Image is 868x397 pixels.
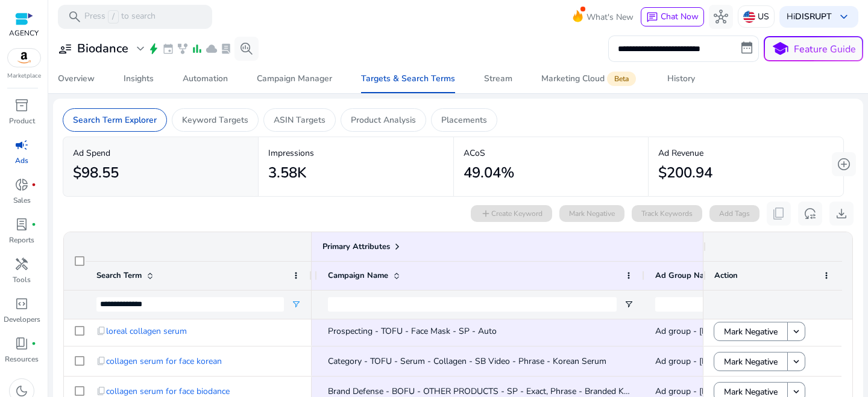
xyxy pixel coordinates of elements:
[96,326,106,336] span: content_copy
[743,11,755,23] img: us.svg
[541,74,638,84] div: Marketing Cloud
[68,10,82,24] span: search
[322,241,390,252] span: Primary Attributes
[124,75,154,83] div: Insights
[14,257,29,271] span: handyman
[655,386,725,397] span: Ad group - [DATE]
[14,98,29,112] span: inventory_2
[607,72,636,86] span: Beta
[351,114,416,126] p: Product Analysis
[73,114,157,126] p: Search Term Explorer
[96,270,142,281] span: Search Term
[829,202,854,226] button: download
[14,297,29,311] span: code_blocks
[328,355,606,367] span: Category - TOFU - Serum - Collagen - SB Video - Phrase - Korean Serum
[714,322,788,341] button: Mark Negative
[148,43,160,55] span: bolt
[667,75,695,83] div: History
[31,341,36,346] span: fiber_manual_record
[9,235,34,245] p: Reports
[484,75,512,83] div: Stream
[709,5,733,29] button: hub
[646,11,658,23] span: chat
[661,11,699,22] span: Chat Now
[268,147,444,159] p: Impressions
[724,319,778,344] span: Mark Negative
[441,114,487,126] p: Placements
[714,10,728,24] span: hub
[8,49,40,67] img: amazon.svg
[31,182,36,187] span: fiber_manual_record
[133,42,148,56] span: expand_more
[655,355,776,367] span: Ad group - [DATE] 17:32:41.405
[73,164,119,182] h2: $98.55
[257,75,332,83] div: Campaign Manager
[31,222,36,227] span: fiber_manual_record
[794,42,856,57] p: Feature Guide
[96,386,106,396] span: content_copy
[832,152,856,176] button: add_circle
[837,157,851,171] span: add_circle
[191,43,203,55] span: bar_chart
[464,164,514,182] h2: 49.04%
[464,147,639,159] p: ACoS
[13,274,31,285] p: Tools
[96,356,106,366] span: content_copy
[803,206,817,221] span: reset_settings
[655,325,725,337] span: Ad group - [DATE]
[758,6,769,27] p: US
[5,354,39,365] p: Resources
[791,326,802,337] mat-icon: keyboard_arrow_down
[328,297,617,312] input: Campaign Name Filter Input
[14,177,29,192] span: donut_small
[724,349,778,374] span: Mark Negative
[361,75,455,83] div: Targets & Search Terms
[77,42,128,56] h3: Biodance
[798,202,822,226] button: reset_settings
[234,37,259,61] button: search_insights
[587,7,634,28] span: What's New
[837,10,851,24] span: keyboard_arrow_down
[328,386,656,397] span: Brand Defense - BOFU - OTHER PRODUCTS - SP - Exact, Phrase - Branded Keywords
[9,115,35,126] p: Product
[58,75,95,83] div: Overview
[58,42,72,56] span: user_attributes
[106,319,187,343] span: loreal collagen serum
[268,164,306,182] h2: 3.58K
[787,13,832,21] p: Hi
[182,114,248,126] p: Keyword Targets
[328,270,388,281] span: Campaign Name
[14,217,29,232] span: lab_profile
[834,206,849,221] span: download
[795,11,832,22] b: DISRUPT
[162,43,174,55] span: event
[14,138,29,152] span: campaign
[220,43,232,55] span: lab_profile
[239,42,254,56] span: search_insights
[9,28,39,38] p: AGENCY
[177,43,189,55] span: family_history
[73,147,248,159] p: Ad Spend
[714,270,738,281] span: Action
[791,386,802,397] mat-icon: keyboard_arrow_down
[14,336,29,351] span: book_4
[7,72,41,81] p: Marketplace
[791,356,802,367] mat-icon: keyboard_arrow_down
[274,114,325,126] p: ASIN Targets
[658,147,834,159] p: Ad Revenue
[15,155,28,166] p: Ads
[4,314,40,325] p: Developers
[108,10,119,23] span: /
[84,10,156,23] p: Press to search
[328,325,497,337] span: Prospecting - TOFU - Face Mask - SP - Auto
[624,300,634,309] button: Open Filter Menu
[183,75,228,83] div: Automation
[106,349,222,374] span: collagen serum for face korean
[772,40,789,58] span: school
[764,36,863,61] button: schoolFeature Guide
[13,195,31,206] p: Sales
[655,297,722,312] input: Ad Group Name Filter Input
[655,270,712,281] span: Ad Group Name
[206,43,218,55] span: cloud
[96,297,284,312] input: Search Term Filter Input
